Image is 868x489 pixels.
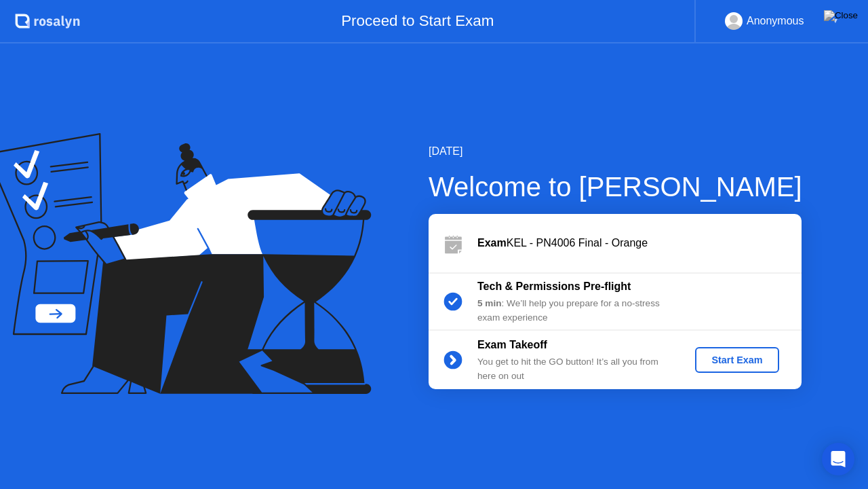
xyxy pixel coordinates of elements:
[477,298,502,308] b: 5 min
[477,237,507,249] b: Exam
[695,347,778,373] button: Start Exam
[477,235,802,251] div: KEL - PN4006 Final - Orange
[822,443,854,475] div: Open Intercom Messenger
[701,355,773,365] div: Start Exam
[429,143,802,160] div: [DATE]
[747,12,804,30] div: Anonymous
[824,10,858,21] img: Close
[477,280,631,292] b: Tech & Permissions Pre-flight
[477,339,547,350] b: Exam Takeoff
[429,166,802,207] div: Welcome to [PERSON_NAME]
[477,355,673,383] div: You get to hit the GO button! It’s all you from here on out
[477,297,673,325] div: : We’ll help you prepare for a no-stress exam experience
